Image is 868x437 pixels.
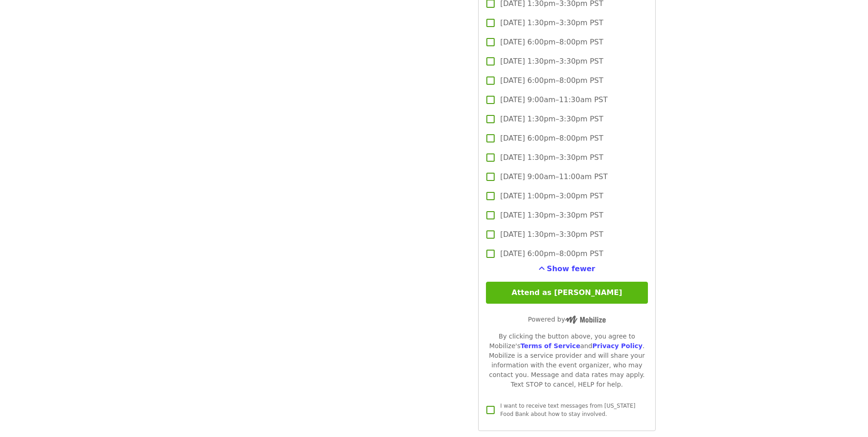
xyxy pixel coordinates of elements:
span: [DATE] 1:30pm–3:30pm PST [500,229,603,240]
div: By clicking the button above, you agree to Mobilize's and . Mobilize is a service provider and wi... [486,332,647,389]
span: [DATE] 1:30pm–3:30pm PST [500,210,603,221]
span: [DATE] 6:00pm–8:00pm PST [500,37,603,48]
span: [DATE] 6:00pm–8:00pm PST [500,248,603,259]
span: [DATE] 1:30pm–3:30pm PST [500,114,603,125]
img: Powered by Mobilize [565,316,606,324]
button: See more timeslots [539,263,595,274]
a: Terms of Service [520,342,580,350]
a: Privacy Policy [592,342,642,350]
span: Powered by [528,316,606,323]
span: [DATE] 6:00pm–8:00pm PST [500,133,603,144]
span: [DATE] 1:30pm–3:30pm PST [500,152,603,163]
span: [DATE] 1:30pm–3:30pm PST [500,17,603,28]
span: I want to receive text messages from [US_STATE] Food Bank about how to stay involved. [500,403,635,417]
span: [DATE] 1:30pm–3:30pm PST [500,56,603,67]
button: Attend as [PERSON_NAME] [486,282,647,304]
span: [DATE] 6:00pm–8:00pm PST [500,75,603,86]
span: [DATE] 1:00pm–3:00pm PST [500,191,603,202]
span: [DATE] 9:00am–11:00am PST [500,171,608,182]
span: Show fewer [547,264,595,273]
span: [DATE] 9:00am–11:30am PST [500,94,608,105]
